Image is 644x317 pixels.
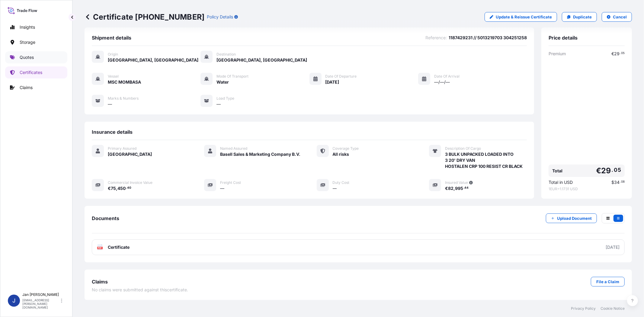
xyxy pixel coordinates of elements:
p: File a Claim [596,279,619,285]
text: PDF [98,247,102,249]
span: 1 EUR = 1.1731 USD [549,187,625,191]
span: — [333,185,337,191]
a: PDFCertificate[DATE] [92,239,625,255]
span: Primary Assured [108,146,136,151]
span: [GEOGRAPHIC_DATA], [GEOGRAPHIC_DATA] [108,57,198,63]
span: Mode of Transport [216,74,248,79]
p: Certificate [PHONE_NUMBER] [85,12,204,22]
span: 82 [448,186,453,191]
span: Description Of Cargo [445,146,481,151]
span: 3 BULK UNPACKED LOADED INTO 3 20' DRY VAN HOSTALEN CRP 100 RESIST CR BLACK [445,151,523,169]
span: Claims [92,279,108,285]
span: Reference : [425,35,447,41]
span: Marks & Numbers [108,96,139,101]
span: 40 [127,187,131,189]
p: Jan [PERSON_NAME] [22,292,60,297]
span: € [596,167,601,175]
span: No claims were submitted against this certificate . [92,287,188,293]
span: All risks [333,151,349,157]
span: Basell Sales & Marketing Company B.V. [220,151,300,157]
span: 29 [614,52,620,56]
p: Update & Reissue Certificate [496,14,552,20]
span: 995 [455,186,463,191]
span: $ [611,180,614,184]
span: 1187429231 // 5013219703 304251258 [449,35,527,41]
span: Certificate [108,244,130,250]
p: Insights [20,24,35,30]
span: 44 [465,187,469,189]
span: Coverage Type [333,146,359,151]
button: Cancel [602,12,632,22]
span: — [216,101,221,107]
span: 08 [621,181,625,183]
button: Upload Document [546,213,597,223]
span: J [12,298,15,304]
p: Policy Details [207,14,233,20]
span: — [108,101,112,107]
a: Certificates [5,66,67,78]
span: . [612,168,614,172]
a: Duplicate [562,12,597,22]
a: Claims [5,82,67,94]
span: MSC MOMBASA [108,79,141,85]
div: [DATE] [606,244,620,250]
p: Cancel [613,14,627,20]
span: —/—/— [434,79,450,85]
span: Named Assured [220,146,247,151]
span: 450 [117,186,126,191]
span: . [620,52,621,54]
span: Price details [549,35,578,41]
span: . [620,181,621,183]
span: Duty Cost [333,180,350,185]
p: Duplicate [573,14,592,20]
span: Commercial Invoice Value [108,180,152,185]
span: Load Type [216,96,234,101]
a: Privacy Policy [571,306,596,311]
span: Premium [549,51,566,57]
span: — [220,185,224,191]
span: 05 [621,52,625,54]
span: Documents [92,215,119,221]
a: Quotes [5,51,67,63]
span: Origin [108,52,118,57]
a: File a Claim [591,277,625,287]
span: Total in USD [549,179,573,185]
span: , [116,186,117,191]
span: 34 [614,180,620,184]
span: [GEOGRAPHIC_DATA], [GEOGRAPHIC_DATA] [216,57,307,63]
a: Storage [5,36,67,48]
a: Insights [5,21,67,33]
span: Total [552,168,562,174]
p: Claims [20,85,33,91]
span: Insured Value [445,180,468,185]
span: Insurance details [92,129,133,135]
span: [GEOGRAPHIC_DATA] [108,151,152,157]
span: € [445,186,448,191]
p: Quotes [20,54,34,60]
span: Shipment details [92,35,131,41]
span: . [126,187,127,189]
span: . [463,187,464,189]
span: , [453,186,455,191]
a: Cookie Notice [601,306,625,311]
a: Update & Reissue Certificate [485,12,557,22]
span: Destination [216,52,236,57]
span: Date of Arrival [434,74,460,79]
span: Freight Cost [220,180,241,185]
span: Water [216,79,229,85]
span: [DATE] [325,79,339,85]
p: Certificates [20,69,42,75]
span: Date of Departure [325,74,357,79]
p: Upload Document [557,215,592,221]
span: 05 [614,168,621,172]
p: Storage [20,39,35,45]
span: 75 [111,186,116,191]
p: [EMAIL_ADDRESS][PERSON_NAME][DOMAIN_NAME] [22,298,60,309]
span: € [108,186,111,191]
span: 29 [601,167,611,175]
span: Vessel [108,74,119,79]
span: € [611,52,614,56]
